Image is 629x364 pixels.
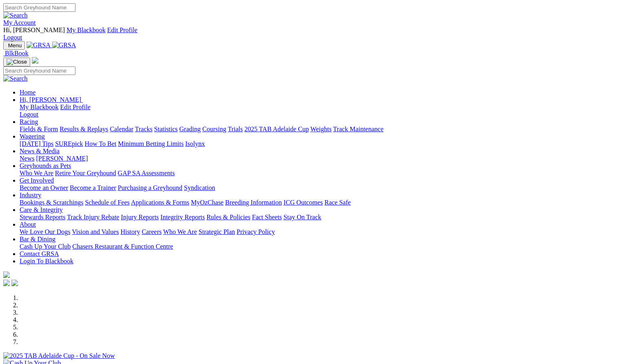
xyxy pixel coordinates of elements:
a: ICG Outcomes [283,199,323,206]
div: Bar & Dining [20,243,626,250]
img: GRSA [27,42,51,49]
img: 2025 TAB Adelaide Cup - On Sale Now [3,352,115,360]
a: [PERSON_NAME] [36,155,88,162]
a: Applications & Forms [131,199,189,206]
a: About [20,221,36,228]
a: Care & Integrity [20,206,63,213]
a: Industry [20,192,41,199]
div: About [20,228,626,236]
a: Who We Are [163,228,197,235]
div: My Account [3,26,626,41]
div: Industry [20,199,626,206]
a: Become a Trainer [70,184,116,191]
a: Rules & Policies [206,214,250,221]
a: Coursing [202,126,226,132]
a: Stewards Reports [20,214,65,221]
a: Become an Owner [20,184,68,191]
a: Results & Replays [60,126,108,132]
a: Retire Your Greyhound [55,170,116,176]
a: Isolynx [185,140,205,147]
div: Hi, [PERSON_NAME] [20,104,626,118]
a: Grading [179,126,201,132]
span: Hi, [PERSON_NAME] [3,26,65,33]
a: Statistics [154,126,178,132]
a: My Account [3,19,36,26]
a: News & Media [20,148,60,154]
a: Wagering [20,133,45,140]
a: Hi, [PERSON_NAME] [20,96,83,103]
a: Contact GRSA [20,250,59,257]
a: Race Safe [324,199,350,206]
img: Close [7,59,27,65]
div: Wagering [20,140,626,148]
a: MyOzChase [191,199,224,206]
a: Syndication [184,184,215,191]
a: Home [20,89,35,96]
a: Cash Up Your Club [20,243,71,250]
span: Menu [8,42,22,49]
div: Greyhounds as Pets [20,170,626,177]
a: Fact Sheets [252,214,282,221]
img: logo-grsa-white.png [32,57,38,64]
a: My Blackbook [66,26,106,33]
span: Hi, [PERSON_NAME] [20,96,81,103]
a: Schedule of Fees [85,199,129,206]
a: Strategic Plan [199,228,235,235]
a: [DATE] Tips [20,140,53,147]
a: We Love Our Dogs [20,228,70,235]
a: Calendar [110,126,133,132]
a: History [120,228,140,235]
a: Fields & Form [20,126,58,132]
a: Who We Are [20,170,53,176]
div: News & Media [20,155,626,162]
input: Search [3,3,75,12]
a: Track Maintenance [333,126,383,132]
a: Privacy Policy [237,228,275,235]
a: BlkBook [3,50,29,57]
a: Track Injury Rebate [67,214,119,221]
button: Toggle navigation [3,57,30,66]
a: Greyhounds as Pets [20,162,71,169]
a: Edit Profile [107,26,137,33]
img: logo-grsa-white.png [3,271,10,278]
button: Toggle navigation [3,41,25,50]
a: Tracks [135,126,153,132]
a: SUREpick [55,140,83,147]
a: Login To Blackbook [20,258,73,265]
a: Stay On Track [283,214,321,221]
a: Trials [228,126,243,132]
img: twitter.svg [11,280,18,286]
img: Search [3,12,28,19]
a: Breeding Information [225,199,282,206]
a: Logout [3,34,22,41]
div: Care & Integrity [20,214,626,221]
a: Purchasing a Greyhound [118,184,182,191]
a: My Blackbook [20,104,59,110]
a: Vision and Values [72,228,119,235]
a: How To Bet [85,140,117,147]
span: BlkBook [5,50,29,57]
a: Injury Reports [121,214,159,221]
a: Bar & Dining [20,236,55,243]
a: Get Involved [20,177,54,184]
img: facebook.svg [3,280,10,286]
a: Integrity Reports [160,214,205,221]
a: News [20,155,34,162]
img: GRSA [52,42,76,49]
a: Racing [20,118,38,125]
a: GAP SA Assessments [118,170,175,176]
a: Weights [310,126,332,132]
div: Racing [20,126,626,133]
a: Bookings & Scratchings [20,199,83,206]
div: Get Involved [20,184,626,192]
img: Search [3,75,28,82]
input: Search [3,66,75,75]
a: Logout [20,111,38,118]
a: Chasers Restaurant & Function Centre [72,243,173,250]
a: Minimum Betting Limits [118,140,184,147]
a: Edit Profile [60,104,91,110]
a: Careers [142,228,162,235]
a: 2025 TAB Adelaide Cup [244,126,309,132]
